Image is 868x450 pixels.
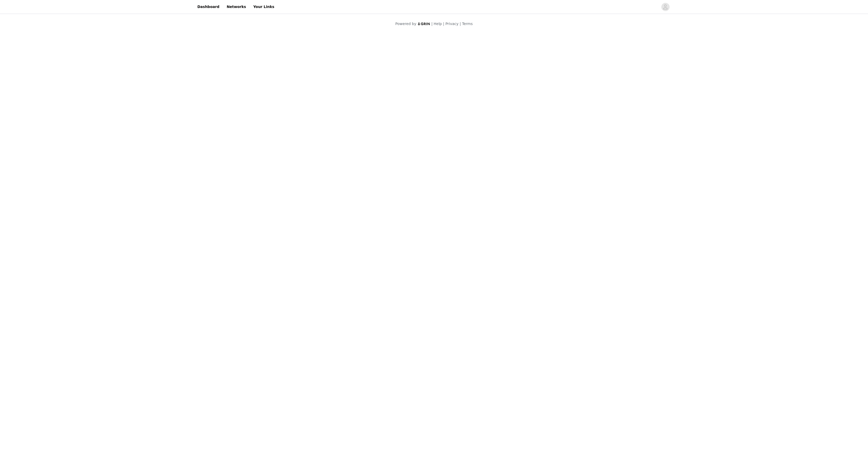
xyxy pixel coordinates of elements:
span: Powered by [395,22,416,26]
a: Your Links [250,1,277,13]
a: Privacy [445,22,459,26]
div: avatar [663,3,668,11]
a: Help [434,22,442,26]
a: Terms [462,22,472,26]
span: | [431,22,433,26]
img: logo [417,22,430,26]
span: | [460,22,461,26]
a: Dashboard [194,1,222,13]
a: Networks [223,1,249,13]
span: | [443,22,444,26]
